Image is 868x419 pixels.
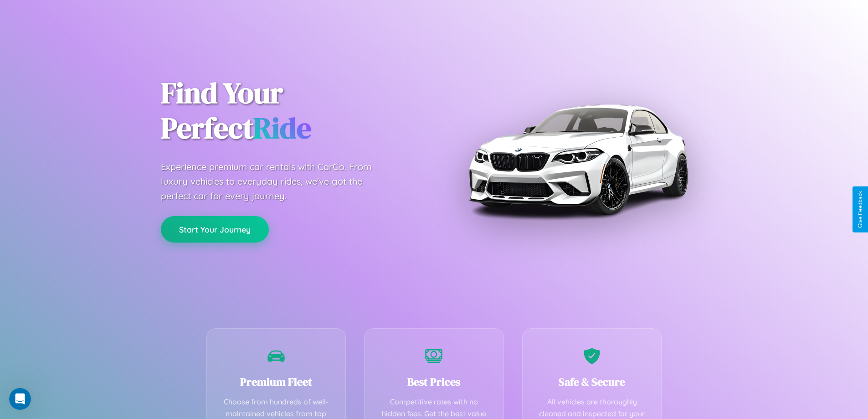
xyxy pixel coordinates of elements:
h3: Best Prices [378,374,490,389]
iframe: Intercom live chat [9,388,31,410]
p: Experience premium car rentals with CarGo. From luxury vehicles to everyday rides, we've got the ... [161,160,389,203]
h1: Find Your Perfect [161,76,421,146]
h3: Safe & Secure [536,374,648,389]
button: Start Your Journey [161,216,269,243]
div: Give Feedback [857,191,863,228]
span: Ride [253,108,311,148]
img: Premium BMW car rental vehicle [464,46,692,274]
h3: Premium Fleet [221,374,332,389]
